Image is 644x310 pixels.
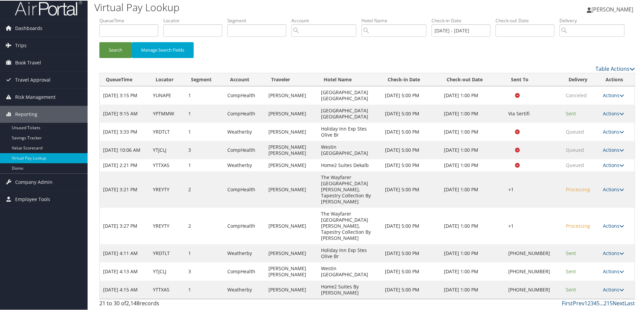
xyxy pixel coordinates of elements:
td: [PHONE_NUMBER] [505,244,562,262]
a: Actions [603,267,624,274]
label: Delivery [559,17,630,23]
span: Processing [566,222,590,228]
span: Reporting [15,105,37,122]
span: Dashboards [15,19,42,36]
a: Actions [603,186,624,192]
td: [DATE] 1:00 PM [441,207,505,244]
span: [PERSON_NAME] [591,5,633,12]
a: 3 [590,299,593,306]
td: [DATE] 4:11 AM [100,244,150,262]
a: First [562,299,573,306]
a: Actions [603,249,624,256]
td: CompHealth [224,104,265,122]
td: [DATE] 3:21 PM [100,171,150,207]
span: Processing [566,186,590,192]
td: [DATE] 10:06 AM [100,140,150,159]
td: Via Sertifi [505,104,562,122]
td: Weatherby [224,159,265,171]
a: Actions [603,91,624,98]
td: CompHealth [224,140,265,159]
span: Queued [566,128,584,134]
td: [DATE] 3:33 PM [100,122,150,140]
td: [PERSON_NAME] [265,280,318,298]
td: [DATE] 1:00 PM [441,159,505,171]
td: [DATE] 5:00 PM [382,104,441,122]
th: Traveler: activate to sort column ascending [265,73,318,86]
span: Sent [566,249,576,256]
td: 1 [185,244,224,262]
td: YRDTLT [150,122,185,140]
a: Actions [603,286,624,292]
td: Home2 Suites By [PERSON_NAME] [318,280,381,298]
td: 1 [185,122,224,140]
td: [DATE] 4:13 AM [100,262,150,280]
label: QueueTime [99,17,163,23]
td: YTTXAS [150,159,185,171]
td: 3 [185,262,224,280]
td: 2 [185,207,224,244]
span: … [600,299,604,306]
th: Sent To: activate to sort column ascending [505,73,562,86]
td: [PERSON_NAME] [265,122,318,140]
td: [DATE] 1:00 PM [441,86,505,104]
div: 21 to 30 of records [99,299,226,310]
td: [DATE] 1:00 PM [441,140,505,159]
td: Home2 Suites Dekalb [318,159,381,171]
td: Holiday Inn Exp Stes Olive Br [318,244,381,262]
td: [DATE] 1:00 PM [441,244,505,262]
a: Next [613,299,624,306]
td: Weatherby [224,280,265,298]
label: Hotel Name [361,17,431,23]
td: Holiday Inn Exp Stes Olive Br [318,122,381,140]
a: 5 [597,299,600,306]
td: CompHealth [224,86,265,104]
td: YRDTLT [150,244,185,262]
td: [DATE] 5:00 PM [382,140,441,159]
a: Actions [603,128,624,134]
a: 215 [604,299,613,306]
a: Last [624,299,635,306]
span: Trips [15,36,27,53]
td: [PERSON_NAME] [PERSON_NAME] [265,262,318,280]
td: The Wayfarer [GEOGRAPHIC_DATA][PERSON_NAME], Tapestry Collection By [PERSON_NAME] [318,207,381,244]
label: Locator [163,17,227,23]
td: CompHealth [224,171,265,207]
td: [GEOGRAPHIC_DATA] [GEOGRAPHIC_DATA] [318,104,381,122]
td: [PERSON_NAME] [PERSON_NAME] [265,140,318,159]
td: The Wayfarer [GEOGRAPHIC_DATA][PERSON_NAME], Tapestry Collection By [PERSON_NAME] [318,171,381,207]
a: Table Actions [595,64,635,72]
td: [PERSON_NAME] [265,207,318,244]
th: Segment: activate to sort column ascending [185,73,224,86]
td: [DATE] 3:15 PM [100,86,150,104]
td: [DATE] 1:00 PM [441,262,505,280]
th: Check-in Date: activate to sort column ascending [382,73,441,86]
td: [PERSON_NAME] [265,171,318,207]
th: Hotel Name: activate to sort column ascending [318,73,381,86]
td: [GEOGRAPHIC_DATA] [GEOGRAPHIC_DATA] [318,86,381,104]
a: 2 [587,299,590,306]
td: 1 [185,280,224,298]
td: 1 [185,86,224,104]
span: 2,148 [126,299,139,306]
td: [DATE] 5:00 PM [382,262,441,280]
th: Locator: activate to sort column ascending [150,73,185,86]
span: Queued [566,161,584,168]
span: Canceled [566,91,587,98]
td: YTTXAS [150,280,185,298]
span: Sent [566,110,576,116]
td: YREYTY [150,171,185,207]
label: Check-out Date [495,17,559,23]
td: YREYTY [150,207,185,244]
td: Weatherby [224,244,265,262]
td: [DATE] 5:00 PM [382,171,441,207]
td: Weatherby [224,122,265,140]
td: YTJCLJ [150,140,185,159]
span: Employee Tools [15,190,50,207]
th: Actions [600,73,635,86]
label: Account [291,17,361,23]
th: Delivery: activate to sort column ascending [562,73,600,86]
td: [DATE] 5:00 PM [382,159,441,171]
td: YTJCLJ [150,262,185,280]
td: Westin [GEOGRAPHIC_DATA] [318,140,381,159]
th: Account: activate to sort column ascending [224,73,265,86]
